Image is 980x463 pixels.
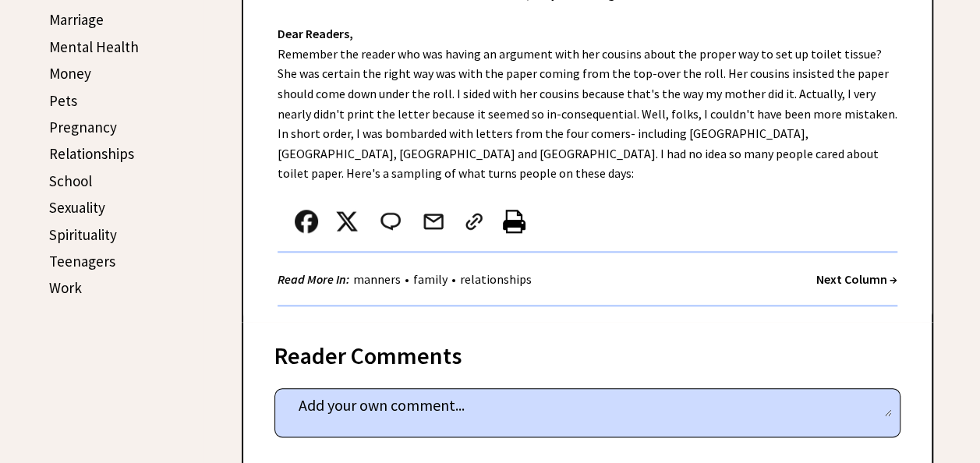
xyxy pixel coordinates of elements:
[335,210,359,233] img: x_small.png
[49,64,91,83] a: Money
[295,210,318,233] img: facebook.png
[278,26,353,41] strong: Dear Readers,
[49,118,117,136] a: Pregnancy
[49,10,104,29] a: Marriage
[456,271,536,287] a: relationships
[503,210,525,233] img: printer%20icon.png
[49,171,92,190] a: School
[377,210,404,233] img: message_round%202.png
[816,271,897,287] a: Next Column →
[49,252,115,270] a: Teenagers
[462,210,486,233] img: link_02.png
[278,270,536,289] div: • •
[422,210,445,233] img: mail.png
[49,225,117,244] a: Spirituality
[49,278,82,297] a: Work
[349,271,405,287] a: manners
[409,271,451,287] a: family
[274,339,900,364] div: Reader Comments
[49,37,139,56] a: Mental Health
[49,144,134,163] a: Relationships
[278,271,349,287] strong: Read More In:
[49,198,105,217] a: Sexuality
[49,91,77,110] a: Pets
